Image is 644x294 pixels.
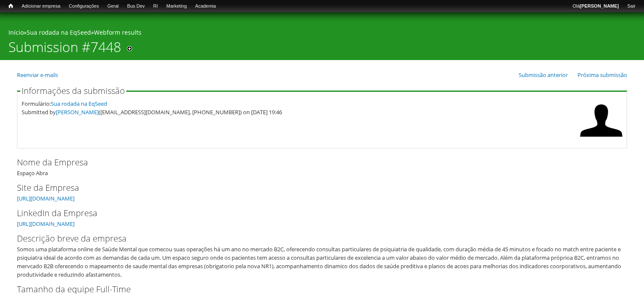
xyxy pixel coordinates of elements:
[568,2,623,11] a: Olá[PERSON_NAME]
[191,2,220,11] a: Academia
[580,3,619,8] strong: [PERSON_NAME]
[17,195,75,202] a: [URL][DOMAIN_NAME]
[580,136,622,143] a: Ver perfil do usuário.
[22,108,576,116] div: Submitted by ([EMAIL_ADDRESS][DOMAIN_NAME], [PHONE_NUMBER]) on [DATE] 19:46
[4,2,17,10] a: Início
[149,2,162,11] a: RI
[51,100,107,107] a: Sua rodada na EqSeed
[17,220,75,228] a: [URL][DOMAIN_NAME]
[17,156,613,169] label: Nome da Empresa
[94,28,141,36] a: Webform results
[17,207,613,220] label: LinkedIn da Empresa
[578,71,627,79] a: Próxima submissão
[20,87,126,95] legend: Informações da submissão
[56,108,99,116] a: [PERSON_NAME]
[27,28,91,36] a: Sua rodada na EqSeed
[17,245,622,279] div: Somos uma plataforma online de Saúde Mental que comecou suas operações há um ano no mercado B2C, ...
[623,2,640,11] a: Sair
[103,2,123,11] a: Geral
[519,71,568,79] a: Submissão anterior
[22,99,576,108] div: Formulário:
[65,2,103,11] a: Configurações
[8,28,24,36] a: Início
[8,3,13,9] span: Início
[162,2,191,11] a: Marketing
[123,2,149,11] a: Bus Dev
[17,156,627,177] div: Espaço Abra
[17,181,613,194] label: Site da Empresa
[17,232,613,245] label: Descrição breve da empresa
[580,99,622,142] img: Foto de Maria Esther Delgado
[8,39,121,60] h1: Submission #7448
[17,71,58,79] a: Reenviar e-mails
[8,28,636,39] div: » »
[17,2,65,11] a: Adicionar empresa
